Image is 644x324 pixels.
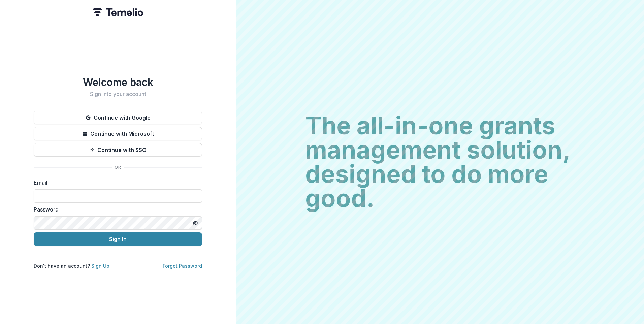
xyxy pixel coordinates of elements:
h2: Sign into your account [34,91,202,97]
p: Don't have an account? [34,262,109,269]
button: Continue with SSO [34,143,202,157]
button: Sign In [34,232,202,246]
button: Toggle password visibility [190,218,201,228]
button: Continue with Microsoft [34,127,202,140]
label: Password [34,205,198,214]
img: Temelio [93,8,143,16]
button: Continue with Google [34,111,202,124]
label: Email [34,179,198,187]
a: Forgot Password [163,263,202,269]
h1: Welcome back [34,76,202,88]
a: Sign Up [91,263,109,269]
